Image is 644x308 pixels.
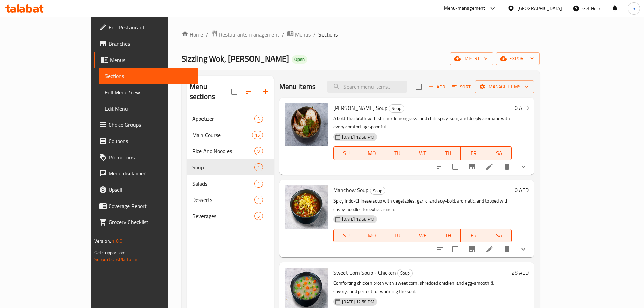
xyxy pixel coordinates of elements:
span: Add item [426,81,448,92]
button: show more [515,241,531,257]
a: Menu disclaimer [94,165,198,182]
div: Menu-management [444,4,485,13]
a: Branches [94,35,198,52]
button: export [496,52,540,65]
div: Beverages5 [187,208,274,224]
a: Sections [99,68,198,84]
a: Support.OpsPlatform [94,255,137,264]
span: Add [428,83,446,91]
div: items [254,115,263,123]
button: sort-choices [432,241,448,257]
span: 3 [255,116,262,122]
a: Promotions [94,149,198,165]
a: Edit menu item [485,245,494,253]
span: Rice And Noodles [192,147,255,155]
span: Choice Groups [109,121,193,129]
p: Spicy Indo-Chinese soup with vegetables, garlic, and soy-bold, aromatic, and topped with crispy n... [333,197,512,214]
a: Edit Restaurant [94,19,198,35]
span: Sections [105,72,193,80]
button: Sort [450,81,472,92]
a: Upsell [94,182,198,198]
span: FR [463,231,483,240]
span: Get support on: [94,248,125,257]
div: Open [292,55,307,64]
span: FR [463,148,483,158]
a: Menus [287,30,311,39]
span: Version: [94,237,111,245]
div: Desserts1 [187,192,274,208]
li: / [282,30,284,39]
span: Full Menu View [105,88,193,96]
button: delete [499,241,515,257]
li: / [206,30,208,39]
span: Select to update [448,242,462,256]
span: 4 [255,164,262,171]
span: Promotions [109,153,193,161]
a: Full Menu View [99,84,198,100]
span: Manage items [480,82,529,91]
div: [GEOGRAPHIC_DATA] [517,5,562,12]
div: Rice And Noodles9 [187,143,274,159]
span: WE [413,231,433,240]
button: MO [359,146,384,160]
button: show more [515,159,531,175]
button: TU [384,229,410,242]
span: Edit Menu [105,104,193,113]
span: S [633,5,635,12]
div: items [254,163,263,171]
span: Sections [318,30,338,39]
button: Manage items [475,80,534,93]
span: [DATE] 12:58 PM [339,134,377,140]
button: SU [333,146,359,160]
span: Menu disclaimer [109,169,193,177]
span: [PERSON_NAME] Soup [333,103,387,113]
span: 1 [255,181,262,187]
button: Add [426,81,448,92]
a: Grocery Checklist [94,214,198,230]
span: Beverages [192,212,255,220]
div: items [252,131,263,139]
button: SA [486,146,512,160]
div: Soup [370,187,385,195]
span: TH [438,231,458,240]
button: delete [499,159,515,175]
span: TU [387,148,407,158]
span: Soup [398,269,412,277]
button: SA [486,229,512,242]
span: Sort items [448,81,475,92]
span: Soup [389,104,404,112]
button: TU [384,146,410,160]
div: items [254,196,263,204]
h6: 0 AED [515,103,529,113]
input: search [327,81,407,93]
button: Branch-specific-item [464,241,480,257]
span: SU [336,231,356,240]
span: Salads [192,180,255,188]
nav: breadcrumb [182,30,540,39]
span: MO [362,148,382,158]
span: Main Course [192,131,252,139]
span: Sweet Corn Soup - Chicken [333,267,396,278]
span: [DATE] 12:58 PM [339,216,377,222]
span: Manchow Soup [333,185,368,195]
span: Soup [370,187,385,195]
span: Sizzling Wok, [PERSON_NAME] [182,51,289,66]
span: Desserts [192,196,255,204]
div: Soup [397,269,413,277]
div: Main Course15 [187,127,274,143]
span: TH [438,148,458,158]
span: Soup [192,163,255,171]
button: SU [333,229,359,242]
span: TU [387,231,407,240]
span: Upsell [109,186,193,194]
button: Branch-specific-item [464,159,480,175]
button: MO [359,229,384,242]
span: Select to update [448,160,462,174]
svg: Show Choices [519,245,527,253]
span: Coupons [109,137,193,145]
span: [DATE] 12:58 PM [339,299,377,305]
button: TH [435,146,461,160]
span: 1 [255,197,262,203]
